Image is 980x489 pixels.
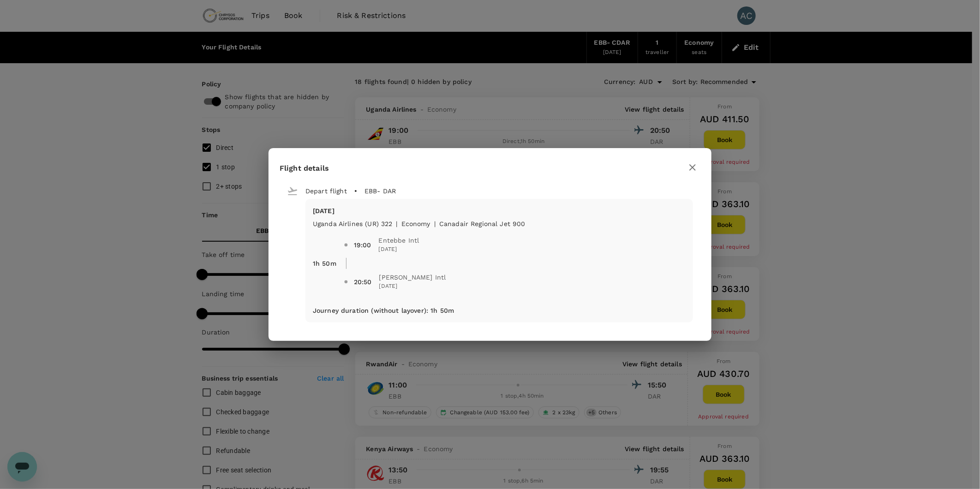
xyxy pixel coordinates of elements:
p: Depart flight [305,186,347,196]
p: [DATE] [313,206,686,215]
span: [DATE] [379,245,419,254]
p: economy [401,219,430,228]
span: Entebbe Intl [379,236,419,245]
p: Journey duration (without layover) : 1h 50m [313,306,454,315]
span: [DATE] [379,282,446,291]
span: | [396,220,398,227]
p: Canadair Regional Jet 900 [439,219,526,228]
p: Uganda Airlines (UR) 322 [313,219,393,228]
span: | [434,220,436,227]
div: 19:00 [354,240,371,250]
p: EBB - DAR [365,186,396,196]
span: Flight details [280,164,329,173]
span: [PERSON_NAME] Intl [379,273,446,282]
div: 20:50 [354,277,372,286]
p: 1h 50m [313,259,336,268]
